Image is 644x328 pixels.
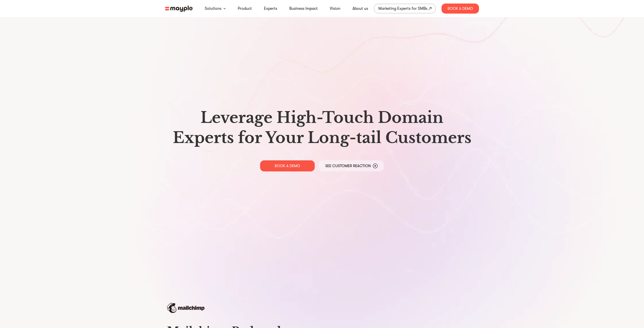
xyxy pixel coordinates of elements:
a: Vision [330,6,340,12]
p: See Customer Reaction [325,163,371,168]
a: Experts [264,6,277,12]
div: Book A Demo [441,4,479,14]
div: Marketing Experts for SMBs [378,5,427,12]
a: BOOK A DEMO [260,160,315,171]
h1: Leverage High-Touch Domain Experts for Your Long-tail Customers [169,108,475,148]
a: See Customer Reaction [319,160,384,171]
img: mailchimp-logo [167,303,205,313]
a: Business Impact [289,6,318,12]
a: About us [352,6,368,12]
a: Solutions [205,6,221,12]
a: Marketing Experts for SMBs [374,4,436,13]
p: BOOK A DEMO [275,163,300,168]
img: arrow-down [223,8,226,9]
img: mayple-logo [165,6,193,12]
a: Product [238,6,252,12]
